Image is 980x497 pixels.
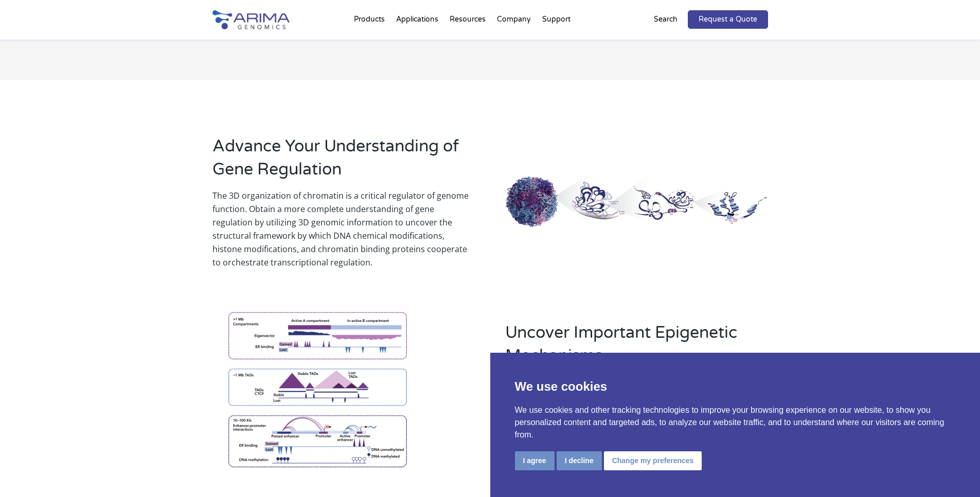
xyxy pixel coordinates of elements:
[688,10,768,29] a: Request a Quote
[654,13,678,26] p: Search
[212,297,422,481] img: Arima Epigenetics Mechanism
[515,404,956,441] p: We use cookies and other tracking technologies to improve your browsing experience on our website...
[604,451,702,470] button: Change my preferences
[505,321,768,375] h2: Uncover Important Epigenetic Mechanisms
[515,377,956,396] p: We use cookies
[505,175,768,229] img: Epigenetics
[212,135,475,189] h2: Advance Your Understanding of Gene Regulation
[557,451,602,470] button: I decline
[212,189,475,269] p: The 3D organization of chromatin is a critical regulator of genome function. ​​Obtain a more comp...
[515,451,555,470] button: I agree
[212,10,290,29] img: Arima-Genomics-logo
